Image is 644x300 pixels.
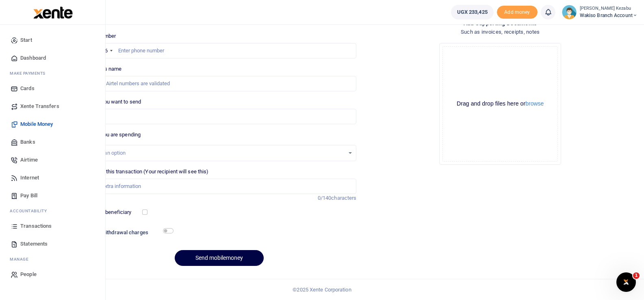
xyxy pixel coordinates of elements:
[20,120,53,128] span: Mobile Money
[82,76,357,91] input: MTN & Airtel numbers are validated
[16,208,47,214] span: countability
[82,131,141,139] label: Reason you are spending
[20,192,37,200] span: Pay Bill
[7,133,99,151] a: Banks
[7,151,99,169] a: Airtime
[82,208,131,216] label: Save this beneficiary
[82,32,116,40] label: Phone number
[20,84,35,93] span: Cards
[616,272,636,292] iframe: Intercom live chat
[525,101,544,106] button: browse
[451,5,494,19] a: UGX 233,425
[633,272,640,279] span: 1
[33,9,73,15] a: logo-small logo-large logo-large
[439,43,561,165] div: File Uploader
[7,217,99,235] a: Transactions
[20,156,38,164] span: Airtime
[20,102,59,110] span: Xente Transfers
[7,67,99,80] li: M
[20,174,39,182] span: Internet
[7,97,99,115] a: Xente Transfers
[175,250,264,266] button: Send mobilemoney
[7,235,99,253] a: Statements
[331,195,356,201] span: characters
[82,98,141,106] label: Amount you want to send
[448,5,497,19] li: Wallet ballance
[497,6,538,19] li: Toup your wallet
[497,6,538,19] span: Add money
[82,43,357,58] input: Enter phone number
[20,54,46,62] span: Dashboard
[7,265,99,283] a: People
[20,36,32,44] span: Start
[14,256,29,262] span: anage
[580,5,637,12] small: [PERSON_NAME] Kezabu
[88,149,345,157] div: Select an option
[20,222,52,230] span: Transactions
[20,270,37,278] span: People
[7,80,99,97] a: Cards
[83,229,170,236] h6: Include withdrawal charges
[562,5,637,19] a: profile-user [PERSON_NAME] Kezabu Wakiso branch account
[82,179,357,194] input: Enter extra information
[20,138,35,146] span: Banks
[7,31,99,49] a: Start
[7,49,99,67] a: Dashboard
[33,6,73,19] img: logo-large
[7,205,99,217] li: Ac
[7,253,99,265] li: M
[7,187,99,205] a: Pay Bill
[318,195,332,201] span: 0/140
[363,28,637,37] h4: Such as invoices, receipts, notes
[7,115,99,133] a: Mobile Money
[443,100,557,108] div: Drag and drop files here or
[82,109,357,124] input: UGX
[82,168,209,176] label: Memo for this transaction (Your recipient will see this)
[497,9,538,15] a: Add money
[580,12,637,19] span: Wakiso branch account
[457,8,488,16] span: UGX 233,425
[14,70,46,76] span: ake Payments
[562,5,577,19] img: profile-user
[7,169,99,187] a: Internet
[20,240,48,248] span: Statements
